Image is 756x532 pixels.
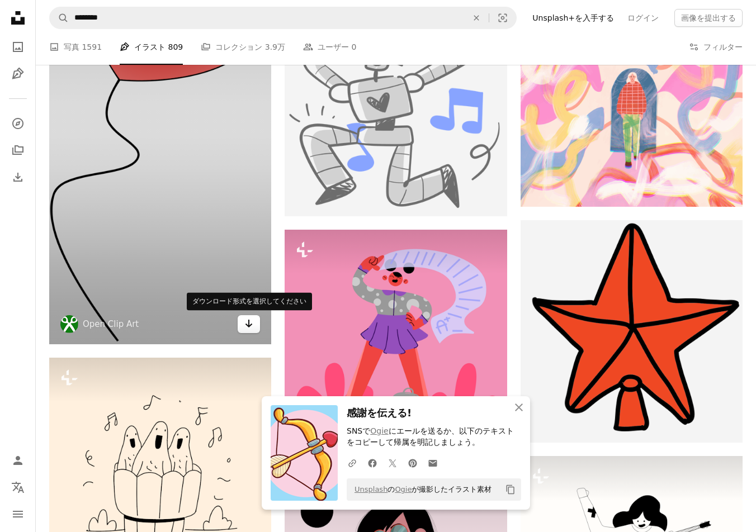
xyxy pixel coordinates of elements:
[201,29,285,65] a: コレクション 3.9万
[521,326,743,336] a: 白い背景に赤い星
[265,41,285,53] span: 3.9万
[82,41,102,53] span: 1591
[351,41,356,53] span: 0
[674,9,743,27] button: 画像を提出する
[395,485,412,493] a: Ogie
[49,463,271,473] a: 鍋から突き出た3本の指の絵
[303,29,356,65] a: ユーザー 0
[403,452,423,474] a: Pinterestでシェアする
[621,9,665,27] a: ログイン
[526,9,621,27] a: Unsplash+を入手する
[349,481,492,498] span: の が撮影したイラスト素材
[521,113,743,123] a: 芸術的でカラフルな廊下を歩く人。
[7,36,29,58] a: 写真
[49,7,517,29] form: サイト内でビジュアルを探す
[83,319,139,330] a: Open Clip Art
[49,29,102,65] a: 写真 1591
[7,476,29,498] button: 言語
[7,139,29,161] a: コレクション
[187,293,312,311] div: ダウンロード形式を選択してください
[285,335,507,345] a: 紫色のドレスとピンクの背景の女性
[521,30,743,207] img: 芸術的でカラフルな廊下を歩く人。
[49,119,271,129] a: 紐が付いた赤いハート型の風船
[464,7,489,28] button: 全てクリア
[501,480,520,499] button: クリップボードにコピーする
[7,112,29,135] a: 探す
[285,100,507,110] a: 音符を鳴らして踊るロボットの絵
[423,452,443,474] a: Eメールでシェアする
[355,485,388,493] a: Unsplash
[521,220,743,442] img: 白い背景に赤い星
[285,230,507,452] img: 紫色のドレスとピンクの背景の女性
[689,29,743,65] button: フィルター
[7,503,29,525] button: メニュー
[50,7,69,28] button: Unsplashで検索する
[7,63,29,85] a: イラスト
[370,426,388,435] a: Ogie
[347,405,521,421] h3: 感謝を伝える!
[7,7,29,31] a: ホーム — Unsplash
[347,426,521,448] p: SNSで にエールを送るか、以下のテキストをコピーして帰属を明記しましょう。
[60,315,78,333] img: Open Clip Artのプロフィールを見る
[7,166,29,188] a: ダウンロード履歴
[238,315,260,333] button: ダウンロード形式を選択してください
[362,452,382,474] a: Facebookでシェアする
[7,449,29,472] a: ログイン / 登録する
[489,7,516,28] button: ビジュアル検索
[382,452,403,474] a: Twitterでシェアする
